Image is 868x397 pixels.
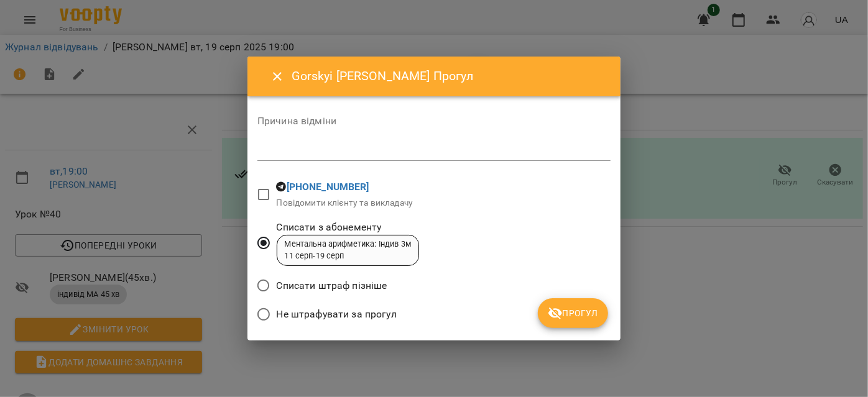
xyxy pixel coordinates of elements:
[285,239,411,262] div: Ментальна арифметика: Індив 3м 11 серп - 19 серп
[287,181,369,193] a: [PHONE_NUMBER]
[257,116,611,126] label: Причина відміни
[277,197,413,209] p: Повідомити клієнту та викладачу
[262,62,292,91] button: Close
[277,220,419,235] span: Списати з абонементу
[538,298,608,328] button: Прогул
[292,66,606,86] h6: Gorskyi [PERSON_NAME] Прогул
[277,278,387,293] span: Списати штраф пізніше
[277,307,397,322] span: Не штрафувати за прогул
[548,306,598,321] span: Прогул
